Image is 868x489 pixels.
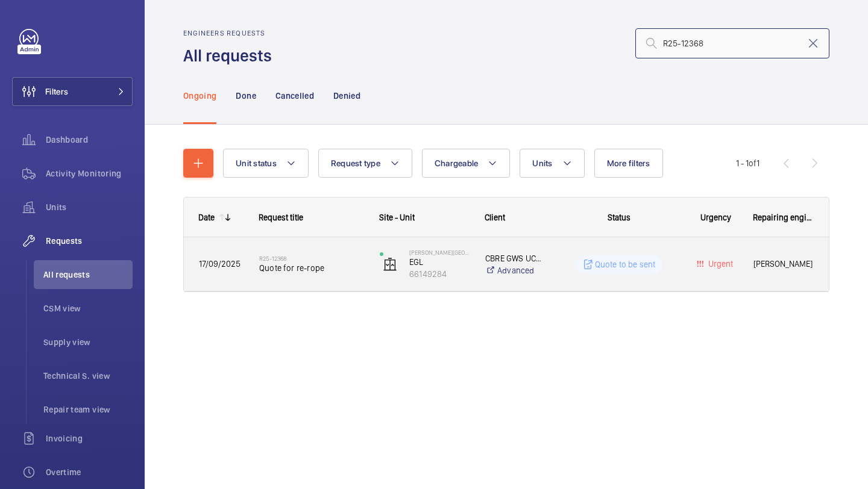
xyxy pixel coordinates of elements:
span: Request type [331,158,380,168]
span: Repair team view [43,403,133,416]
span: Supply view [43,336,133,348]
span: Requests [46,235,133,247]
span: Urgency [700,213,731,222]
p: [PERSON_NAME][GEOGRAPHIC_DATA] ([GEOGRAPHIC_DATA]) [409,249,470,256]
span: of [749,158,756,168]
p: Done [236,90,256,102]
span: Unit status [236,158,277,168]
span: Technical S. view [43,370,133,382]
a: Advanced [485,264,545,276]
span: Filters [45,86,68,98]
p: EGL [409,256,470,268]
span: Status [608,213,631,222]
button: More filters [594,149,663,178]
span: Client [485,213,505,222]
p: Quote to be sent [595,258,656,270]
span: Overtime [46,466,133,478]
h2: R25-12368 [259,255,364,262]
span: Repairing engineer [753,213,814,222]
input: Search by request number or quote number [635,28,829,58]
span: More filters [607,158,650,168]
span: CSM view [43,302,133,314]
img: elevator.svg [383,257,397,272]
span: 1 - 1 1 [736,159,759,167]
p: CBRE GWS UCLH [485,252,545,264]
h1: All requests [183,45,279,67]
span: Activity Monitoring [46,167,133,179]
div: Date [198,213,215,222]
span: Chargeable [435,158,479,168]
span: Request title [259,213,303,222]
button: Unit status [223,149,309,178]
span: Quote for re-rope [259,262,364,274]
span: All requests [43,269,133,281]
p: Denied [333,90,360,102]
span: Dashboard [46,134,133,146]
span: Invoicing [46,432,133,444]
span: Site - Unit [379,213,415,222]
button: Units [520,149,584,178]
h2: Engineers requests [183,29,279,37]
span: [PERSON_NAME] [753,257,814,271]
span: Units [532,158,552,168]
span: Urgent [706,259,733,269]
p: Ongoing [183,90,216,102]
button: Filters [12,77,133,106]
button: Request type [318,149,412,178]
p: 66149284 [409,268,470,280]
span: Units [46,201,133,213]
button: Chargeable [422,149,511,178]
span: 17/09/2025 [199,259,241,269]
p: Cancelled [275,90,314,102]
